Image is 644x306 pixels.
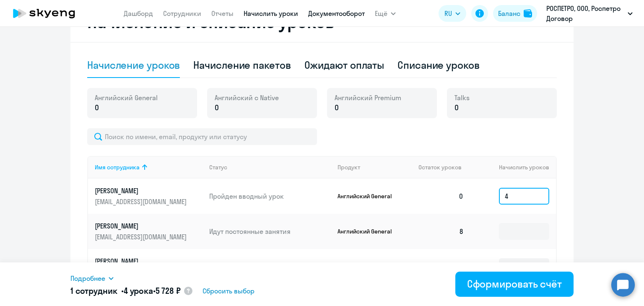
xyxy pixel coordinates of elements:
[455,272,574,297] button: Сформировать счёт
[193,58,291,72] div: Начисление пакетов
[211,9,234,18] a: Отчеты
[215,102,219,113] span: 0
[95,186,189,195] p: [PERSON_NAME]
[412,249,470,284] td: 0
[467,277,562,290] div: Сформировать счёт
[524,9,532,18] img: balance
[412,214,470,249] td: 8
[95,102,99,113] span: 0
[444,8,452,18] span: RU
[95,232,189,241] p: [EMAIL_ADDRESS][DOMAIN_NAME]
[454,102,459,113] span: 0
[209,227,331,236] p: Идут постоянные занятия
[375,8,387,18] span: Ещё
[87,128,317,145] input: Поиск по имени, email, продукту или статусу
[546,3,624,23] p: РОСПЕТРО, ООО, Роспетро Договор
[338,163,360,171] div: Продукт
[95,197,189,206] p: [EMAIL_ADDRESS][DOMAIN_NAME]
[203,286,254,296] span: Сбросить выбор
[209,192,331,201] p: Пройден вводный урок
[87,58,180,72] div: Начисление уроков
[498,8,520,18] div: Баланс
[397,58,480,72] div: Списание уроков
[215,93,279,102] span: Английский с Native
[124,9,153,18] a: Дашборд
[95,221,203,241] a: [PERSON_NAME][EMAIL_ADDRESS][DOMAIN_NAME]
[493,5,537,22] button: Балансbalance
[95,93,158,102] span: Английский General
[156,285,181,296] span: 5 728 ₽
[95,257,189,266] p: [PERSON_NAME]
[338,228,400,235] p: Английский General
[335,93,401,102] span: Английский Premium
[95,186,203,206] a: [PERSON_NAME][EMAIL_ADDRESS][DOMAIN_NAME]
[124,285,153,296] span: 4 урока
[338,192,400,200] p: Английский General
[95,163,203,171] div: Имя сотрудника
[542,3,637,23] button: РОСПЕТРО, ООО, Роспетро Договор
[470,156,556,179] th: Начислить уроков
[418,163,462,171] span: Остаток уроков
[439,5,466,22] button: RU
[209,163,331,171] div: Статус
[209,163,227,171] div: Статус
[70,273,105,283] span: Подробнее
[454,93,470,102] span: Talks
[70,285,181,297] h5: 1 сотрудник • •
[308,9,365,18] a: Документооборот
[304,58,384,72] div: Ожидают оплаты
[338,163,412,171] div: Продукт
[87,12,557,32] h2: Начисление и списание уроков
[95,257,203,277] a: [PERSON_NAME][EMAIL_ADDRESS][DOMAIN_NAME]
[375,5,396,22] button: Ещё
[95,163,140,171] div: Имя сотрудника
[412,179,470,214] td: 0
[163,9,201,18] a: Сотрудники
[418,163,470,171] div: Остаток уроков
[335,102,339,113] span: 0
[244,9,298,18] a: Начислить уроки
[95,221,189,231] p: [PERSON_NAME]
